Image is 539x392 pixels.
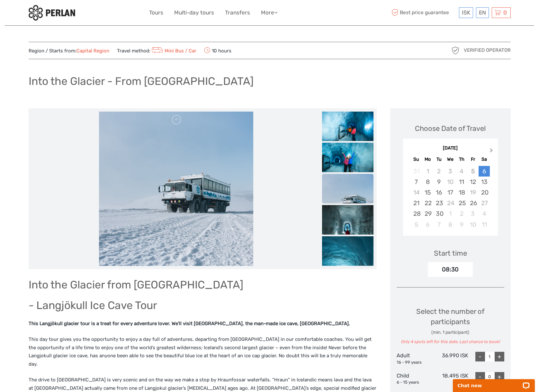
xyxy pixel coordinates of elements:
[403,145,498,152] div: [DATE]
[433,155,445,164] div: Tu
[397,352,433,365] div: Adult
[456,219,467,230] div: Choose Thursday, October 9th, 2025
[462,9,470,16] span: ISK
[29,299,377,312] h1: - Langjökull Ice Cave Tour
[433,166,445,177] div: Not available Tuesday, September 2nd, 2025
[456,187,467,198] div: Choose Thursday, September 18th, 2025
[397,372,433,386] div: Child
[487,147,497,157] button: Next Month
[449,372,539,392] iframe: LiveChat chat widget
[390,7,457,18] span: Best price guarantee
[432,352,468,365] div: 36.990 ISK
[322,205,373,256] img: 25e167db29bf4d33b881ca40085477fc.jpeg
[467,177,479,187] div: Choose Friday, September 12th, 2025
[411,177,422,187] div: Choose Sunday, September 7th, 2025
[322,111,373,146] img: 3f902d68b7e440dfbfefbc9f1aa5903a.jpeg
[76,48,109,54] a: Capital Region
[479,198,490,208] div: Not available Saturday, September 27th, 2025
[225,8,250,17] a: Transfers
[456,155,467,164] div: Th
[456,166,467,177] div: Not available Thursday, September 4th, 2025
[322,236,373,313] img: 20c47cc3615c41d38aff245e00a78f94.jpeg
[479,155,490,164] div: Sa
[29,321,350,326] strong: This Langjökull glacier tour is a treat for every adventure lover. We'll visit [GEOGRAPHIC_DATA],...
[467,155,479,164] div: Fr
[445,208,456,219] div: Choose Wednesday, October 1st, 2025
[411,208,422,219] div: Choose Sunday, September 28th, 2025
[29,278,377,291] h1: Into the Glacier from [GEOGRAPHIC_DATA]
[502,9,508,16] span: 0
[29,5,75,21] img: 288-6a22670a-0f57-43d8-a107-52fbc9b92f2c_logo_small.jpg
[422,166,433,177] div: Not available Monday, September 1st, 2025
[445,177,456,187] div: Not available Wednesday, September 10th, 2025
[411,198,422,208] div: Choose Sunday, September 21st, 2025
[433,187,445,198] div: Choose Tuesday, September 16th, 2025
[397,379,433,386] div: 6 - 15 years
[422,198,433,208] div: Choose Monday, September 22nd, 2025
[397,339,504,345] div: Only 4 spots left for this date. Last chance to book!
[411,219,422,230] div: Choose Sunday, October 5th, 2025
[405,166,496,230] div: month 2025-09
[422,177,433,187] div: Choose Monday, September 8th, 2025
[476,7,489,18] div: EN
[411,187,422,198] div: Not available Sunday, September 14th, 2025
[445,155,456,164] div: We
[397,329,504,336] div: (min. 1 participant)
[422,219,433,230] div: Choose Monday, October 6th, 2025
[450,45,461,56] img: verified_operator_grey_128.png
[464,47,511,54] span: Verified Operator
[432,372,468,386] div: 18.495 ISK
[467,208,479,219] div: Choose Friday, October 3rd, 2025
[434,248,467,258] div: Start time
[445,166,456,177] div: Not available Wednesday, September 3rd, 2025
[411,155,422,164] div: Su
[422,208,433,219] div: Choose Monday, September 29th, 2025
[117,46,197,55] span: Travel method:
[322,174,373,225] img: 1cafb7fcc6804c99bcdccf2df4caca22.jpeg
[99,112,253,266] img: 1cafb7fcc6804c99bcdccf2df4caca22_main_slider.jpeg
[433,208,445,219] div: Choose Tuesday, September 30th, 2025
[433,198,445,208] div: Choose Tuesday, September 23rd, 2025
[495,352,504,361] div: +
[479,177,490,187] div: Choose Saturday, September 13th, 2025
[445,187,456,198] div: Choose Wednesday, September 17th, 2025
[397,360,433,366] div: 16 - 99 years
[411,166,422,177] div: Not available Sunday, August 31st, 2025
[445,219,456,230] div: Choose Wednesday, October 8th, 2025
[29,335,377,368] p: This day tour gives you the opportunity to enjoy a day full of adventures, departing from [GEOGRA...
[479,208,490,219] div: Choose Saturday, October 4th, 2025
[204,46,231,55] span: 10 hours
[150,48,197,54] a: Mini Bus / Car
[456,198,467,208] div: Choose Thursday, September 25th, 2025
[456,208,467,219] div: Choose Thursday, October 2nd, 2025
[149,8,163,17] a: Tours
[322,142,373,177] img: 539e765343654b429d429dc4d1a94c1a.jpeg
[479,219,490,230] div: Choose Saturday, October 11th, 2025
[29,48,109,54] span: Region / Starts from:
[467,219,479,230] div: Choose Friday, October 10th, 2025
[422,187,433,198] div: Choose Monday, September 15th, 2025
[174,8,214,17] a: Multi-day tours
[29,75,254,88] h1: Into the Glacier - From [GEOGRAPHIC_DATA]
[433,177,445,187] div: Choose Tuesday, September 9th, 2025
[456,177,467,187] div: Choose Thursday, September 11th, 2025
[433,219,445,230] div: Choose Tuesday, October 7th, 2025
[475,352,485,361] div: -
[479,166,490,177] div: Choose Saturday, September 6th, 2025
[467,166,479,177] div: Not available Friday, September 5th, 2025
[479,187,490,198] div: Choose Saturday, September 20th, 2025
[415,123,486,133] div: Choose Date of Travel
[445,198,456,208] div: Not available Wednesday, September 24th, 2025
[397,306,504,345] div: Select the number of participants
[467,198,479,208] div: Choose Friday, September 26th, 2025
[428,262,473,277] div: 08:30
[422,155,433,164] div: Mo
[467,187,479,198] div: Not available Friday, September 19th, 2025
[261,8,278,17] a: More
